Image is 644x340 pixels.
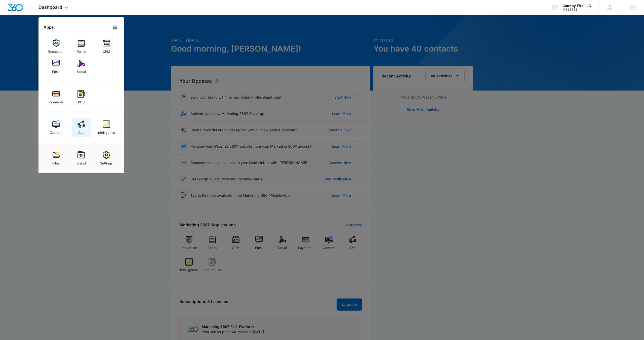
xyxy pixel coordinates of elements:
[72,57,91,76] a: Social
[49,98,64,104] div: Payments
[50,128,62,135] div: Content
[38,5,62,10] span: Dashboard
[97,149,116,168] a: Settings
[8,8,12,12] img: logo_orange.svg
[78,128,84,135] div: Ads
[47,88,66,107] a: Payments
[97,118,116,137] a: Intelligence
[8,13,12,17] img: website_grey.svg
[562,4,591,8] div: account name
[47,149,66,168] a: Files
[48,47,64,54] div: Reputation
[72,37,91,56] a: Forms
[47,57,66,76] a: Email
[97,37,116,56] a: CRM
[13,13,55,17] div: Domain: [DOMAIN_NAME]
[56,30,85,33] div: Keywords by Traffic
[72,149,91,168] a: Brand
[52,159,60,165] div: Files
[76,159,86,165] div: Brand
[19,30,45,33] div: Domain Overview
[97,128,115,135] div: Intelligence
[72,118,91,137] a: Ads
[100,159,113,165] div: Settings
[47,37,66,56] a: Reputation
[562,8,591,11] div: account id
[52,67,60,74] div: Email
[50,29,54,33] img: tab_keywords_by_traffic_grey.svg
[111,23,119,31] a: Marketing 360® Dashboard
[14,8,25,12] div: v 4.0.25
[72,88,91,107] a: POS
[47,118,66,137] a: Content
[14,29,18,33] img: tab_domain_overview_orange.svg
[103,47,110,54] div: CRM
[76,47,86,54] div: Forms
[77,67,86,74] div: Social
[44,25,54,30] h2: Apps
[78,98,85,104] div: POS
